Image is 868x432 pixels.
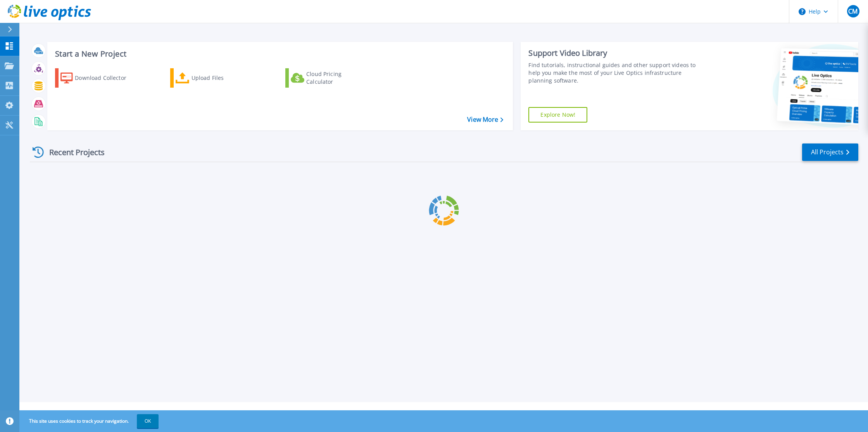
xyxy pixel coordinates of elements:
[137,414,159,428] button: OK
[192,70,254,86] div: Upload Files
[75,70,137,86] div: Download Collector
[528,48,702,58] div: Support Video Library
[285,68,372,88] a: Cloud Pricing Calculator
[802,143,858,161] a: All Projects
[21,414,159,428] span: This site uses cookies to track your navigation.
[170,68,257,88] a: Upload Files
[467,116,503,123] a: View More
[528,61,702,85] div: Find tutorials, instructional guides and other support videos to help you make the most of your L...
[528,107,587,123] a: Explore Now!
[306,70,368,86] div: Cloud Pricing Calculator
[55,68,142,88] a: Download Collector
[848,8,858,14] span: CM
[30,143,115,162] div: Recent Projects
[55,50,503,58] h3: Start a New Project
